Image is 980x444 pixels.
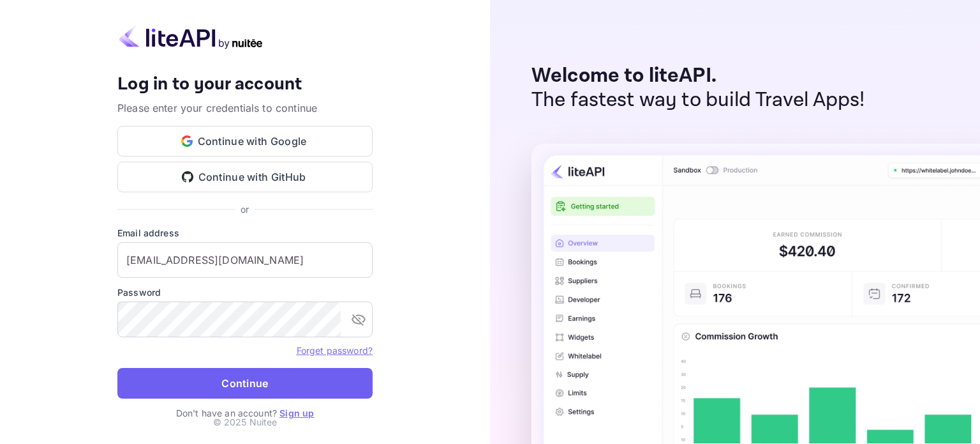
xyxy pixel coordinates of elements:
[297,344,373,356] a: Forget password?
[117,242,373,278] input: Enter your email address
[117,406,373,420] p: Don't have an account?
[279,408,314,418] a: Sign up
[297,345,373,356] a: Forget password?
[117,24,264,49] img: liteapi
[117,368,373,399] button: Continue
[346,307,371,332] button: toggle password visibility
[117,100,373,116] p: Please enter your credentials to continue
[241,203,249,216] p: or
[213,415,278,429] p: © 2025 Nuitee
[117,162,373,192] button: Continue with GitHub
[117,126,373,157] button: Continue with Google
[117,73,373,96] h4: Log in to your account
[531,64,865,88] p: Welcome to liteAPI.
[117,226,373,240] label: Email address
[531,88,865,112] p: The fastest way to build Travel Apps!
[117,286,373,299] label: Password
